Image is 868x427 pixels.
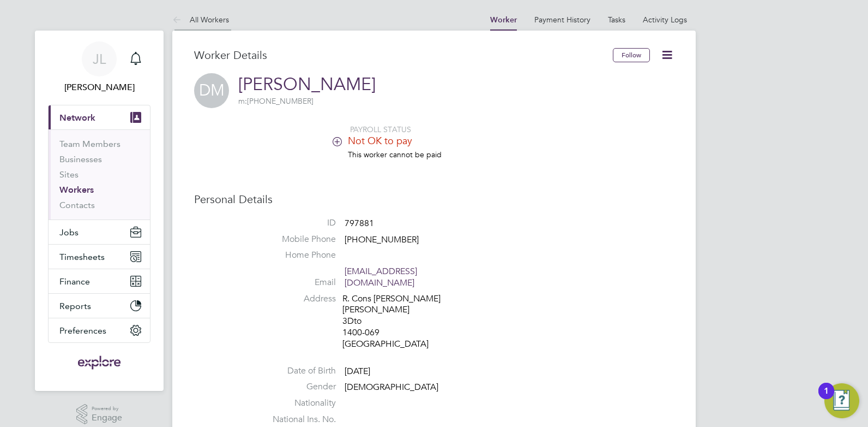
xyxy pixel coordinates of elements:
span: Timesheets [59,252,105,262]
label: Email [260,277,336,288]
label: Gender [260,381,336,393]
span: PAYROLL STATUS [350,124,411,134]
a: [PERSON_NAME] [238,74,376,95]
a: JL[PERSON_NAME] [48,41,150,94]
span: Jobs [59,227,79,238]
button: Preferences [49,318,150,342]
a: Go to home page [48,354,150,371]
a: Businesses [59,154,102,164]
span: Not OK to pay [348,134,412,147]
a: Workers [59,185,94,195]
label: Address [260,293,336,305]
a: Sites [59,169,79,180]
span: JL [93,52,106,66]
div: R. Cons [PERSON_NAME] [PERSON_NAME] 3Dto 1400-069 [GEOGRAPHIC_DATA] [342,293,446,350]
button: Reports [49,294,150,318]
span: This worker cannot be paid [348,150,442,159]
span: [PHONE_NUMBER] [345,234,419,245]
button: Network [49,105,150,129]
h3: Worker Details [194,48,613,62]
button: Follow [613,48,650,62]
span: Juan Londono [48,81,150,94]
a: Worker [490,15,517,25]
h3: Personal Details [194,192,674,206]
button: Finance [49,269,150,293]
a: Payment History [534,15,590,25]
a: Activity Logs [643,15,687,25]
a: All Workers [172,15,229,25]
a: Contacts [59,200,95,210]
span: m: [238,96,247,106]
span: [PHONE_NUMBER] [238,96,314,106]
label: Home Phone [260,250,336,261]
span: Engage [92,413,122,423]
span: Network [59,112,95,123]
nav: Main navigation [35,31,164,391]
label: Nationality [260,398,336,409]
span: Powered by [92,404,122,413]
span: DM [194,73,229,108]
img: exploregroup-logo-retina.png [77,354,122,371]
a: [EMAIL_ADDRESS][DOMAIN_NAME] [345,266,417,288]
div: Network [49,129,150,220]
button: Open Resource Center, 1 new notification [824,383,859,418]
label: Mobile Phone [260,234,336,245]
button: Timesheets [49,245,150,269]
span: Preferences [59,325,106,336]
span: Finance [59,276,90,287]
a: Team Members [59,139,120,149]
span: [DEMOGRAPHIC_DATA] [345,382,438,393]
label: National Ins. No. [260,414,336,425]
label: ID [260,217,336,229]
span: Reports [59,301,91,311]
span: 797881 [345,218,374,229]
a: Powered byEngage [76,404,123,425]
label: Date of Birth [260,365,336,377]
button: Jobs [49,220,150,244]
span: [DATE] [345,366,370,377]
div: 1 [824,391,829,405]
a: Tasks [608,15,625,25]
